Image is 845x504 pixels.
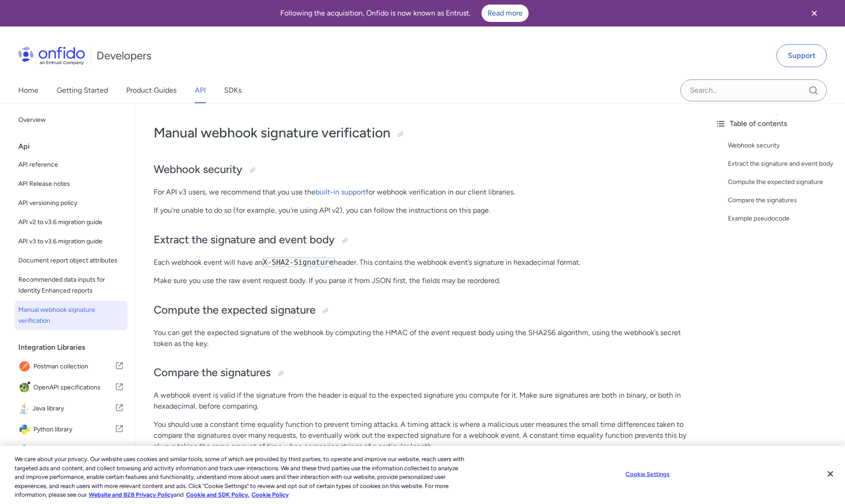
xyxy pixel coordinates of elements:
[154,162,690,178] h2: Webhook security
[15,399,128,419] a: IconJava libraryJava library
[680,79,827,101] input: Onfido search input field
[18,338,131,357] div: Integration Libraries
[18,178,124,189] span: API Release notes
[481,5,529,22] a: Read more
[33,381,115,394] span: OpenAPI specifications
[18,217,124,228] span: API v2 to v3.6 migration guide
[18,381,33,394] img: IconOpenAPI specifications
[15,378,128,398] a: IconOpenAPI specificationsOpenAPI specifications
[262,257,334,267] code: X-SHA2-Signature
[18,360,33,373] img: IconPostman collection
[154,419,690,452] p: You should use a constant time equality function to prevent timing attacks. A timing attack is wh...
[15,232,128,251] a: API v3 to v3.6 migration guide
[154,275,690,286] p: Make sure you use the raw event request body. If you parse it from JSON first, the fields may be ...
[820,464,840,484] button: Close
[728,158,838,169] a: Extract the signature and event body
[619,465,676,483] button: Cookie Settings
[15,301,128,330] a: Manual webhook signature verification
[18,255,124,266] span: Document report object attributes
[728,213,838,224] a: Example pseudocode
[33,444,115,457] span: Node.js library
[18,198,124,209] span: API versioning policy
[15,156,128,174] a: API reference
[15,111,128,129] a: Overview
[154,257,690,268] p: Each webhook event will have an header. This contains the webhook event’s signature in hexadecima...
[251,491,289,498] a: Cookie Policy
[15,420,128,440] a: IconPython libraryPython library
[154,124,690,142] h1: Manual webhook signature verification
[154,390,690,412] p: A webhook event is valid if the signature from the header is equal to the expected signature you ...
[18,159,124,170] span: API reference
[18,402,32,415] img: IconJava library
[15,213,128,231] a: API v2 to v3.6 migration guide
[18,115,124,126] span: Overview
[33,360,115,373] span: Postman collection
[96,48,151,63] h1: Developers
[32,402,115,415] span: Java library
[126,78,176,103] a: Product Guides
[154,303,690,318] h2: Compute the expected signature
[18,304,124,326] span: Manual webhook signature verification
[18,47,85,65] img: Onfido Logo
[15,194,128,212] a: API versioning policy
[18,444,33,457] img: IconNode.js library
[18,137,131,156] div: Api
[154,187,690,198] p: For API v3 users, we recommend that you use the for webhook verification in our client libraries.
[15,441,128,461] a: IconNode.js libraryNode.js library
[728,140,838,151] a: Webhook security
[18,236,124,247] span: API v3 to v3.6 migration guide
[15,175,128,193] a: API Release notes
[18,274,124,296] span: Recommended data inputs for Identity Enhanced reports
[809,8,820,19] svg: Close banner
[224,78,241,103] a: SDKs
[154,327,690,349] p: You can get the expected signature of the webhook by computing the HMAC of the event request body...
[195,78,206,103] a: API
[15,357,128,377] a: IconPostman collectionPostman collection
[728,177,838,188] a: Compute the expected signature
[154,205,690,216] p: If you're unable to do so (for example, you're using API v2), you can follow the instructions on ...
[15,455,465,499] div: We care about your privacy. Our website uses cookies and similar tools, some of which are provide...
[154,232,690,248] h2: Extract the signature and event body
[797,2,831,25] button: Close banner
[728,195,838,206] a: Compare the signatures
[776,44,827,67] a: Support
[33,423,115,436] span: Python library
[154,365,690,381] h2: Compare the signatures
[15,271,128,300] a: Recommended data inputs for Identity Enhanced reports
[18,78,38,103] a: Home
[57,78,108,103] a: Getting Started
[316,188,366,196] a: built-in support
[11,5,797,22] div: Following the acquisition, Onfido is now known as Entrust.
[89,491,174,498] a: More information about our cookie policy., opens in a new tab
[186,491,249,498] a: Cookie and SDK Policy.
[715,118,838,129] div: Table of contents
[18,423,33,436] img: IconPython library
[15,252,128,270] a: Document report object attributes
